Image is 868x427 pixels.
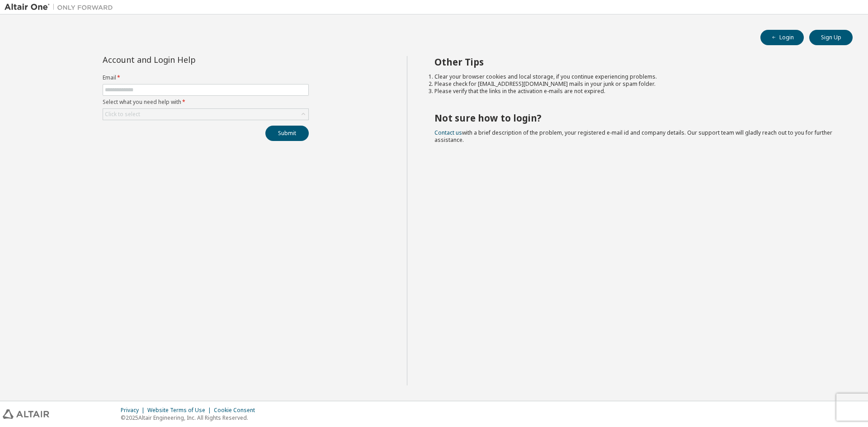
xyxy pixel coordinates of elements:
div: Website Terms of Use [147,407,214,414]
button: Sign Up [809,30,853,45]
img: Altair One [5,3,118,12]
button: Submit [265,126,309,141]
label: Email [103,74,309,81]
div: Privacy [121,407,147,414]
li: Clear your browser cookies and local storage, if you continue experiencing problems. [434,73,837,80]
div: Click to select [103,109,308,120]
li: Please verify that the links in the activation e-mails are not expired. [434,88,837,95]
div: Account and Login Help [103,56,268,63]
span: with a brief description of the problem, your registered e-mail id and company details. Our suppo... [434,129,832,144]
a: Contact us [434,129,462,136]
div: Cookie Consent [214,407,260,414]
h2: Not sure how to login? [434,112,837,124]
div: Click to select [105,111,140,118]
li: Please check for [EMAIL_ADDRESS][DOMAIN_NAME] mails in your junk or spam folder. [434,80,837,88]
h2: Other Tips [434,56,837,68]
label: Select what you need help with [103,99,309,106]
img: altair_logo.svg [3,409,49,419]
button: Login [760,30,804,45]
p: © 2025 Altair Engineering, Inc. All Rights Reserved. [121,414,260,422]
